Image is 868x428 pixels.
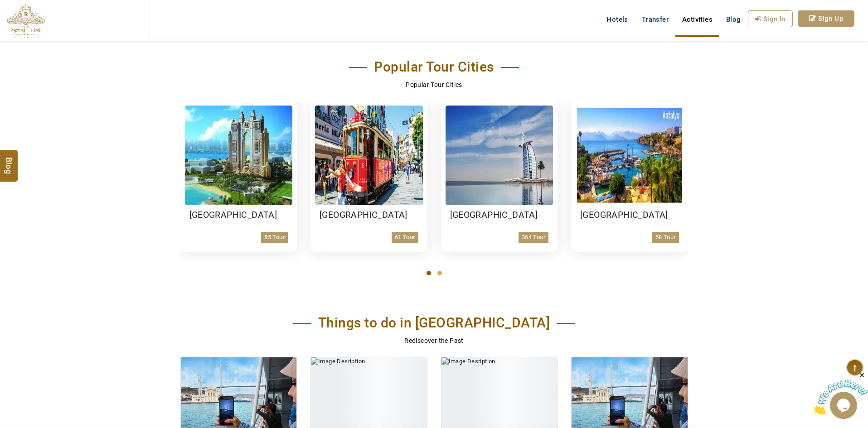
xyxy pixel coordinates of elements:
[812,371,868,414] iframe: chat widget
[719,10,748,29] a: Blog
[310,101,427,251] a: [GEOGRAPHIC_DATA]61 Tour
[7,4,45,38] img: The Royal Line Holidays
[652,232,679,243] p: 58 Tour
[261,232,288,243] p: 85 Tour
[392,232,418,243] p: 61 Tour
[189,210,288,221] h3: [GEOGRAPHIC_DATA]
[580,210,679,221] h3: [GEOGRAPHIC_DATA]
[320,210,418,221] h3: [GEOGRAPHIC_DATA]
[726,15,741,24] span: Blog
[571,101,688,251] a: [GEOGRAPHIC_DATA]58 Tour
[180,336,688,346] p: Rediscover the Past
[180,101,297,251] a: [GEOGRAPHIC_DATA]85 Tour
[180,80,688,90] p: Popular Tour Cities
[519,232,548,243] p: 364 Tour
[450,210,549,221] h3: [GEOGRAPHIC_DATA]
[798,10,854,27] a: Sign Up
[635,10,675,29] a: Transfer
[748,10,793,27] a: Sign In
[600,10,635,29] a: Hotels
[3,157,15,164] span: Blog
[349,59,519,75] h2: Popular Tour Cities
[293,315,575,331] h2: Things to do in [GEOGRAPHIC_DATA]
[675,10,719,29] a: Activities
[441,101,558,251] a: [GEOGRAPHIC_DATA]364 Tour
